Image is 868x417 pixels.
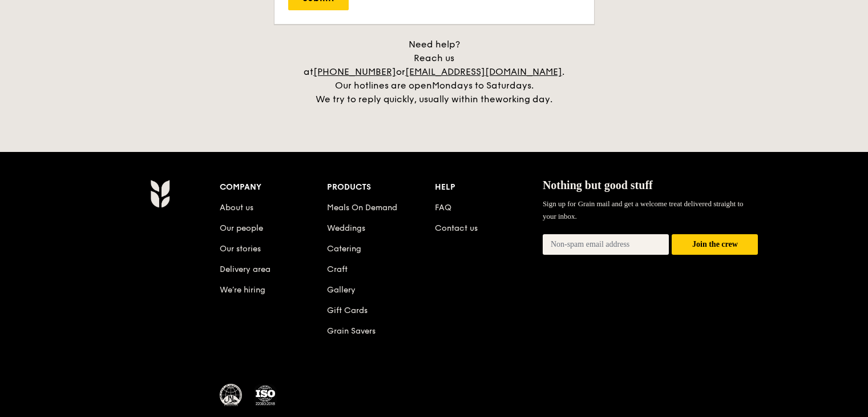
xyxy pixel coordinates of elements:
input: Non-spam email address [543,234,669,255]
a: [PHONE_NUMBER] [313,66,396,77]
div: Company [220,179,328,195]
div: Need help? Reach us at or . Our hotlines are open We try to reply quickly, usually within the [292,38,577,106]
a: Catering [327,244,361,254]
a: Contact us [435,223,478,233]
a: Our people [220,223,263,233]
a: Meals On Demand [327,203,397,212]
div: Help [435,179,543,195]
a: Delivery area [220,264,271,274]
a: [EMAIL_ADDRESS][DOMAIN_NAME] [405,66,562,77]
button: Join the crew [672,234,758,255]
a: We’re hiring [220,285,265,295]
a: FAQ [435,203,451,212]
span: working day. [495,94,552,105]
img: AYc88T3wAAAABJRU5ErkJggg== [150,179,170,208]
a: Weddings [327,223,365,233]
span: Nothing but good stuff [543,179,653,191]
img: MUIS Halal Certified [220,384,243,407]
span: Sign up for Grain mail and get a welcome treat delivered straight to your inbox. [543,199,744,220]
a: Gift Cards [327,306,368,315]
a: About us [220,203,253,212]
span: Mondays to Saturdays. [432,80,534,91]
div: Products [327,179,435,195]
a: Gallery [327,285,356,295]
a: Our stories [220,244,261,254]
a: Craft [327,264,348,274]
img: ISO Certified [254,384,277,407]
a: Grain Savers [327,326,376,336]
